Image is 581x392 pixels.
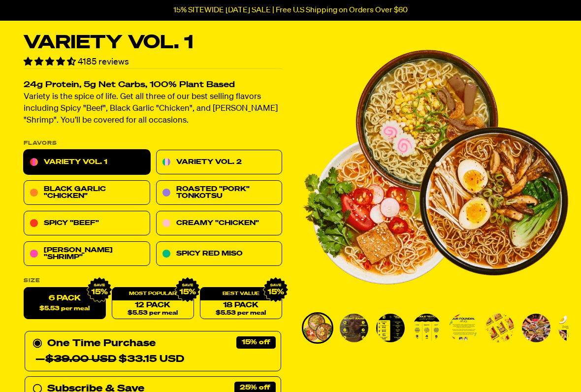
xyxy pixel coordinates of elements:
[263,277,289,303] img: IMG_9632.png
[520,312,552,344] li: Go to slide 7
[156,150,283,175] a: Variety Vol. 2
[24,150,150,175] a: Variety Vol. 1
[45,355,116,364] del: $39.00 USD
[175,277,200,303] img: IMG_9632.png
[375,312,406,344] li: Go to slide 3
[522,314,550,342] img: Variety Vol. 1
[24,278,282,284] label: Size
[216,310,266,317] span: $5.53 per meal
[302,312,569,344] div: PDP main carousel thumbnails
[24,141,282,146] p: Flavors
[24,288,106,320] label: 6 Pack
[156,242,283,266] a: Spicy Red Miso
[24,242,150,266] a: [PERSON_NAME] "Shrimp"
[484,312,516,344] li: Go to slide 6
[413,314,441,342] img: Variety Vol. 1
[24,81,282,90] h2: 24g Protein, 5g Net Carbs, 100% Plant Based
[448,312,479,344] li: Go to slide 5
[376,314,405,342] img: Variety Vol. 1
[485,314,514,342] img: Variety Vol. 1
[87,277,112,303] img: IMG_9632.png
[24,211,150,236] a: Spicy "Beef"
[449,314,478,342] img: Variety Vol. 1
[302,312,333,344] li: Go to slide 1
[24,92,282,127] p: Variety is the spice of life. Get all three of our best selling flavors including Spicy "Beef", B...
[156,211,283,236] a: Creamy "Chicken"
[411,312,443,344] li: Go to slide 4
[24,58,78,66] span: 4.55 stars
[302,33,569,300] div: PDP main carousel
[128,310,178,317] span: $5.53 per meal
[156,181,283,205] a: Roasted "Pork" Tonkotsu
[338,312,370,344] li: Go to slide 2
[24,33,282,52] h1: Variety Vol. 1
[200,288,282,320] a: 18 Pack$5.53 per meal
[112,288,194,320] a: 12 Pack$5.53 per meal
[32,336,273,367] div: One Time Purchase
[39,306,90,312] span: $5.53 per meal
[35,352,184,367] div: — $33.15 USD
[303,314,332,342] img: Variety Vol. 1
[302,33,569,300] img: Variety Vol. 1
[302,33,569,300] li: 1 of 8
[24,181,150,205] a: Black Garlic "Chicken"
[78,58,129,66] span: 4185 reviews
[340,314,368,342] img: Variety Vol. 1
